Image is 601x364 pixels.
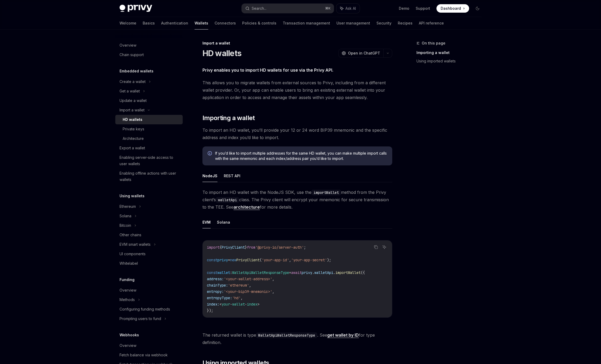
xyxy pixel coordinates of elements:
span: from [247,245,255,250]
div: Overview [120,42,136,48]
span: On this page [422,40,445,46]
h1: HD wallets [202,48,242,58]
span: ); [327,258,331,262]
span: '<your-bip39-mnemonic>' [224,289,272,294]
span: , [249,283,251,288]
span: ({ [361,270,365,275]
button: REST API [224,170,240,182]
span: = [289,270,291,275]
h5: Funding [120,277,135,283]
a: Support [416,6,430,11]
span: : [230,270,232,275]
svg: Info [208,151,213,156]
a: Dashboard [436,4,469,13]
span: walletApi [314,270,333,275]
span: 'ethereum' [228,283,249,288]
div: Enabling offline actions with user wallets [120,170,180,183]
a: Other chains [115,230,183,240]
span: chainType: [207,283,228,288]
a: Overview [115,341,183,350]
span: , [272,289,274,294]
span: } [245,245,247,250]
span: , [272,277,274,281]
a: Security [376,17,391,29]
a: Using imported wallets [416,57,486,65]
a: Update a wallet [115,96,183,105]
div: Import a wallet [202,41,392,46]
a: Welcome [120,17,136,29]
div: Export a wallet [120,145,145,151]
div: Create a wallet [120,78,146,85]
a: Policies & controls [242,17,276,29]
span: The returned wallet is type . See for type definition. [202,331,392,346]
span: index: [207,302,220,307]
a: Enabling server-side access to user wallets [115,153,183,169]
a: Enabling offline actions with user wallets [115,169,183,184]
span: Dashboard [441,6,461,11]
span: - [230,302,232,307]
a: Fetch balance via webhook [115,350,183,360]
button: Ask AI [336,4,360,13]
span: }); [207,308,213,313]
span: entropyType: [207,296,232,300]
span: import [207,245,220,250]
span: 'your-app-id' [262,258,289,262]
a: Export a wallet [115,143,183,153]
span: Importing a wallet [202,114,255,122]
span: new [230,258,236,262]
span: Ask AI [345,6,356,11]
span: '@privy-io/server-auth' [255,245,304,250]
a: Chain support [115,50,183,60]
button: Search...⌘K [242,4,334,13]
span: , [241,296,243,300]
span: your [222,302,230,307]
span: index [247,302,257,307]
span: wallet [232,302,245,307]
a: Overview [115,41,183,50]
div: UI components [120,251,146,257]
a: UI components [115,249,183,259]
span: importWallet [335,270,361,275]
div: Other chains [120,232,141,238]
div: Methods [120,297,135,303]
div: Whitelabel [120,260,138,267]
a: API reference [419,17,444,29]
a: Transaction management [283,17,330,29]
span: This allows you to migrate wallets from external sources to Privy, including from a different wal... [202,79,392,101]
span: WalletApiWalletResponseType [232,270,289,275]
a: Private keys [115,124,183,134]
h5: Embedded wallets [120,68,153,74]
div: HD wallets [123,116,142,123]
img: dark logo [120,5,152,12]
span: privy [302,270,312,275]
span: ; [304,245,306,250]
span: - [245,302,247,307]
span: privy [217,258,228,262]
div: Overview [120,287,136,293]
div: Configuring funding methods [120,306,170,312]
span: address: [207,277,224,281]
a: HD wallets [115,115,183,124]
a: get wallet by ID [327,332,359,338]
div: Fetch balance via webhook [120,352,168,358]
button: EVM [202,216,211,228]
a: Wallets [195,17,208,29]
span: Open in ChatGPT [348,51,380,56]
span: 'your-app-secret' [291,258,327,262]
div: Ethereum [120,203,136,210]
span: entropy: [207,289,224,294]
button: Copy the contents from the code block [372,244,379,250]
a: Recipes [398,17,413,29]
div: Update a wallet [120,97,147,104]
div: Private keys [123,126,144,132]
button: Solana [217,216,230,228]
span: To import an HD wallet, you’ll provide your 12 or 24 word BIP39 mnemonic and the specific address... [202,126,392,141]
div: Bitcoin [120,222,131,229]
code: importWallet [311,190,341,195]
span: wallet [217,270,230,275]
div: Enabling server-side access to user wallets [120,154,180,167]
span: await [291,270,302,275]
button: Ask AI [381,244,388,250]
a: Connectors [215,17,236,29]
a: Authentication [161,17,188,29]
